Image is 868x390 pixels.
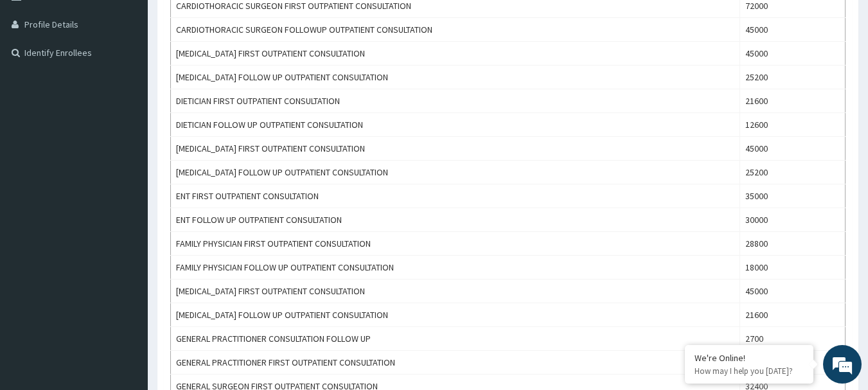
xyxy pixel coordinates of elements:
[171,184,740,208] td: ENT FIRST OUTPATIENT CONSULTATION
[740,161,846,184] td: 25200
[171,113,740,137] td: DIETICIAN FOLLOW UP OUTPATIENT CONSULTATION
[171,137,740,161] td: [MEDICAL_DATA] FIRST OUTPATIENT CONSULTATION
[695,352,804,364] div: We're Online!
[171,89,740,113] td: DIETICIAN FIRST OUTPATIENT CONSULTATION
[6,256,245,301] textarea: Type your message and hit 'Enter'
[171,42,740,66] td: [MEDICAL_DATA] FIRST OUTPATIENT CONSULTATION
[695,366,804,377] p: How may I help you today?
[740,303,846,327] td: 21600
[740,18,846,42] td: 45000
[171,351,740,375] td: GENERAL PRACTITIONER FIRST OUTPATIENT CONSULTATION
[171,18,740,42] td: CARDIOTHORACIC SURGEON FOLLOWUP OUTPATIENT CONSULTATION
[740,89,846,113] td: 21600
[740,42,846,66] td: 45000
[740,256,846,279] td: 18000
[171,161,740,184] td: [MEDICAL_DATA] FOLLOW UP OUTPATIENT CONSULTATION
[75,114,177,244] span: We're online!
[171,303,740,327] td: [MEDICAL_DATA] FOLLOW UP OUTPATIENT CONSULTATION
[740,279,846,303] td: 45000
[171,66,740,89] td: [MEDICAL_DATA] FOLLOW UP OUTPATIENT CONSULTATION
[740,184,846,208] td: 35000
[211,6,242,37] div: Minimize live chat window
[171,327,740,351] td: GENERAL PRACTITIONER CONSULTATION FOLLOW UP
[171,232,740,256] td: FAMILY PHYSICIAN FIRST OUTPATIENT CONSULTATION
[171,256,740,279] td: FAMILY PHYSICIAN FOLLOW UP OUTPATIENT CONSULTATION
[740,208,846,232] td: 30000
[24,64,52,96] img: d_794563401_company_1708531726252_794563401
[740,66,846,89] td: 25200
[740,113,846,137] td: 12600
[171,208,740,232] td: ENT FOLLOW UP OUTPATIENT CONSULTATION
[740,327,846,351] td: 2700
[67,72,216,89] div: Chat with us now
[740,232,846,256] td: 28800
[171,279,740,303] td: [MEDICAL_DATA] FIRST OUTPATIENT CONSULTATION
[740,137,846,161] td: 45000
